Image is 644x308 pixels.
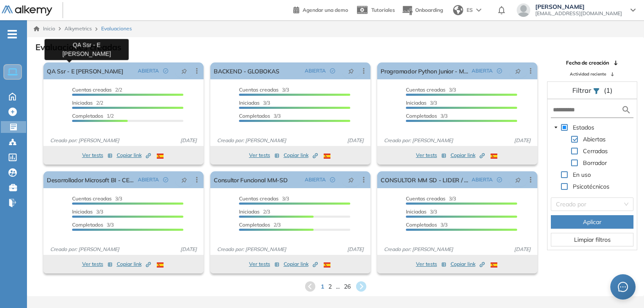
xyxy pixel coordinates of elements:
[406,100,427,106] span: Iniciadas
[574,235,611,244] span: Limpiar filtros
[47,137,123,144] span: Creado por: [PERSON_NAME]
[72,100,103,106] span: 2/2
[511,137,534,144] span: [DATE]
[573,124,594,131] span: Estados
[381,137,456,144] span: Creado por: [PERSON_NAME]
[47,171,134,188] a: Desarrollador Microsoft BI - CENTRO
[117,259,151,269] button: Copiar link
[381,171,468,188] a: CONSULTOR MM SD - LIDER / IBM COLOMBIA
[214,171,287,188] a: Consultor Funcional MM-SD
[348,176,354,183] span: pushpin
[47,246,123,253] span: Creado por: [PERSON_NAME]
[381,246,456,253] span: Creado por: [PERSON_NAME]
[239,86,289,93] span: 3/3
[581,158,609,168] span: Borrador
[535,3,622,10] span: [PERSON_NAME]
[406,86,445,93] span: Cuentas creadas
[336,282,340,291] span: ...
[581,134,607,144] span: Abiertas
[406,86,456,93] span: 3/3
[181,176,187,183] span: pushpin
[402,1,443,19] button: Onboarding
[571,181,611,192] span: Psicotécnicos
[239,100,260,106] span: Iniciadas
[467,6,473,14] span: ES
[138,67,159,75] span: ABIERTA
[451,150,485,160] button: Copiar link
[406,113,437,119] span: Completados
[566,59,609,67] span: Fecha de creación
[72,195,122,202] span: 3/3
[239,113,270,119] span: Completados
[305,176,326,184] span: ABIERTA
[72,113,114,119] span: 1/2
[621,105,631,115] img: search icon
[406,100,437,106] span: 3/3
[330,68,335,73] span: check-circle
[551,215,633,229] button: Aplicar
[239,222,281,228] span: 2/3
[163,68,168,73] span: check-circle
[82,259,113,269] button: Ver tests
[249,150,279,160] button: Ver tests
[330,177,335,182] span: check-circle
[181,68,187,74] span: pushpin
[239,208,270,215] span: 2/3
[573,183,609,190] span: Psicotécnicos
[344,137,367,144] span: [DATE]
[72,222,103,228] span: Completados
[511,246,534,253] span: [DATE]
[406,195,456,202] span: 3/3
[573,171,591,178] span: En uso
[583,217,601,227] span: Aplicar
[72,86,122,93] span: 2/2
[406,195,445,202] span: Cuentas creadas
[472,176,493,184] span: ABIERTA
[554,125,558,130] span: caret-down
[491,154,497,159] img: ESP
[515,176,521,183] span: pushpin
[284,151,318,159] span: Copiar link
[72,208,93,215] span: Iniciadas
[324,262,330,267] img: ESP
[101,25,132,32] span: Evaluaciones
[157,154,164,159] img: ESP
[570,71,606,77] span: Actividad reciente
[284,260,318,268] span: Copiar link
[117,150,151,160] button: Copiar link
[72,100,93,106] span: Iniciadas
[72,208,103,215] span: 3/3
[249,259,279,269] button: Ver tests
[324,154,330,159] img: ESP
[284,259,318,269] button: Copiar link
[293,4,348,14] a: Agendar una demo
[8,33,17,35] i: -
[321,282,324,291] span: 1
[163,177,168,182] span: check-circle
[604,85,612,95] span: (1)
[371,7,395,13] span: Tutoriales
[64,25,92,32] span: Alkymetrics
[415,7,443,13] span: Onboarding
[406,113,448,119] span: 3/3
[328,282,332,291] span: 2
[406,208,427,215] span: Iniciadas
[344,246,367,253] span: [DATE]
[72,86,112,93] span: Cuentas creadas
[45,39,129,60] div: QA Ssr - E [PERSON_NAME]
[571,170,593,180] span: En uso
[2,5,52,16] img: Logo
[451,260,485,268] span: Copiar link
[491,262,497,267] img: ESP
[535,10,622,17] span: [EMAIL_ADDRESS][DOMAIN_NAME]
[239,86,279,93] span: Cuentas creadas
[451,151,485,159] span: Copiar link
[571,122,596,132] span: Estados
[117,151,151,159] span: Copiar link
[515,68,521,74] span: pushpin
[157,262,164,267] img: ESP
[509,173,527,186] button: pushpin
[72,222,114,228] span: 3/3
[344,282,351,291] span: 26
[239,113,281,119] span: 3/3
